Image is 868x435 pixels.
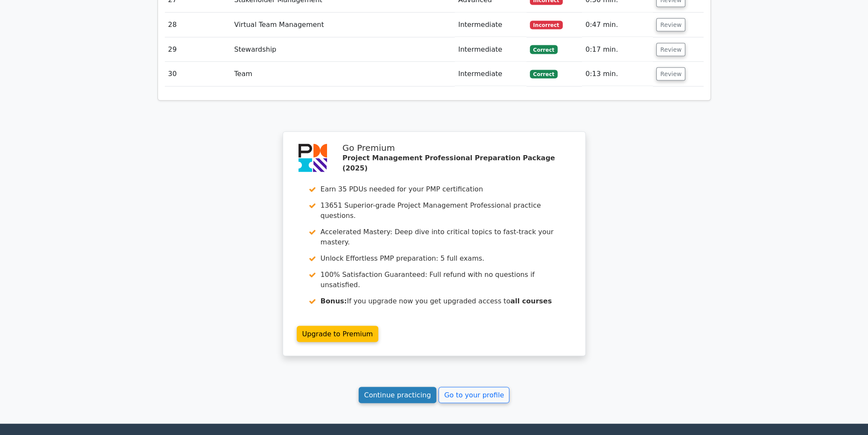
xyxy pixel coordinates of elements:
a: Upgrade to Premium [297,326,379,342]
a: Continue practicing [359,387,437,403]
td: Team [231,62,455,86]
td: 30 [165,62,231,86]
span: Correct [530,45,558,53]
td: Intermediate [455,12,526,37]
td: 29 [165,37,231,62]
td: 28 [165,12,231,37]
td: Virtual Team Management [231,12,455,37]
button: Review [656,43,685,56]
button: Review [656,67,685,80]
td: 0:13 min. [582,62,653,86]
td: 0:47 min. [582,12,653,37]
td: Intermediate [455,37,526,62]
td: Intermediate [455,62,526,86]
span: Incorrect [530,21,563,29]
button: Review [656,18,685,31]
a: Go to your profile [438,387,509,403]
span: Correct [530,70,558,78]
td: 0:17 min. [582,37,653,62]
td: Stewardship [231,37,455,62]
